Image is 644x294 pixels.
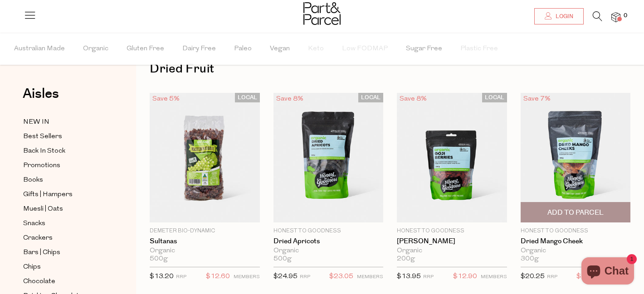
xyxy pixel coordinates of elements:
[150,237,260,246] a: Sultanas
[23,189,106,200] a: Gifts | Hampers
[235,93,260,102] span: LOCAL
[397,255,415,263] span: 200g
[23,276,55,287] span: Chocolate
[83,33,108,65] span: Organic
[521,93,553,105] div: Save 7%
[234,33,252,65] span: Paleo
[547,208,604,217] span: Add To Parcel
[23,175,43,186] span: Books
[23,87,59,110] a: Aisles
[397,237,507,246] a: [PERSON_NAME]
[300,275,310,280] small: RRP
[273,247,384,255] div: Organic
[23,218,45,229] span: Snacks
[521,227,631,235] p: Honest to Goodness
[576,271,600,283] span: $18.90
[23,145,106,157] a: Back In Stock
[273,93,306,105] div: Save 8%
[150,273,174,280] span: $13.20
[234,275,260,280] small: MEMBERS
[308,33,324,65] span: Keto
[553,13,573,20] span: Login
[521,93,631,222] img: Dried Mango Cheek
[397,93,507,222] img: Goji Berries
[521,255,539,263] span: 300g
[23,131,62,142] span: Best Sellers
[23,262,41,273] span: Chips
[358,93,383,102] span: LOCAL
[521,273,545,280] span: $20.25
[273,273,298,280] span: $24.95
[397,93,429,105] div: Save 8%
[270,33,290,65] span: Vegan
[23,218,106,229] a: Snacks
[521,202,631,222] button: Add To Parcel
[423,275,434,280] small: RRP
[357,275,383,280] small: MEMBERS
[23,233,53,244] span: Crackers
[206,271,230,283] span: $12.60
[303,2,341,25] img: Part&Parcel
[521,247,631,255] div: Organic
[23,261,106,273] a: Chips
[23,204,63,215] span: Muesli | Oats
[481,275,507,280] small: MEMBERS
[273,227,384,235] p: Honest to Goodness
[621,12,629,20] span: 0
[397,273,421,280] span: $13.95
[579,257,637,287] inbox-online-store-chat: Shopify online store chat
[150,58,630,79] h1: Dried Fruit
[273,93,384,222] img: Dried Apricots
[23,116,106,128] a: NEW IN
[23,146,65,157] span: Back In Stock
[150,255,168,263] span: 500g
[521,237,631,246] a: Dried Mango Cheek
[23,276,106,287] a: Chocolate
[23,203,106,215] a: Muesli | Oats
[23,174,106,186] a: Books
[397,247,507,255] div: Organic
[182,33,216,65] span: Dairy Free
[23,247,60,258] span: Bars | Chips
[150,247,260,255] div: Organic
[406,33,442,65] span: Sugar Free
[342,33,388,65] span: Low FODMAP
[23,84,59,104] span: Aisles
[23,247,106,258] a: Bars | Chips
[23,117,49,128] span: NEW IN
[23,160,106,171] a: Promotions
[547,275,557,280] small: RRP
[460,33,498,65] span: Plastic Free
[329,271,353,283] span: $23.05
[23,189,73,200] span: Gifts | Hampers
[453,271,477,283] span: $12.90
[611,12,620,22] a: 0
[273,255,292,263] span: 500g
[150,93,260,222] img: Sultanas
[397,227,507,235] p: Honest to Goodness
[482,93,507,102] span: LOCAL
[23,232,106,244] a: Crackers
[127,33,164,65] span: Gluten Free
[534,8,584,24] a: Login
[23,160,60,171] span: Promotions
[150,227,260,235] p: Demeter Bio-Dynamic
[273,237,384,246] a: Dried Apricots
[176,275,186,280] small: RRP
[23,131,106,142] a: Best Sellers
[150,93,182,105] div: Save 5%
[14,33,65,65] span: Australian Made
